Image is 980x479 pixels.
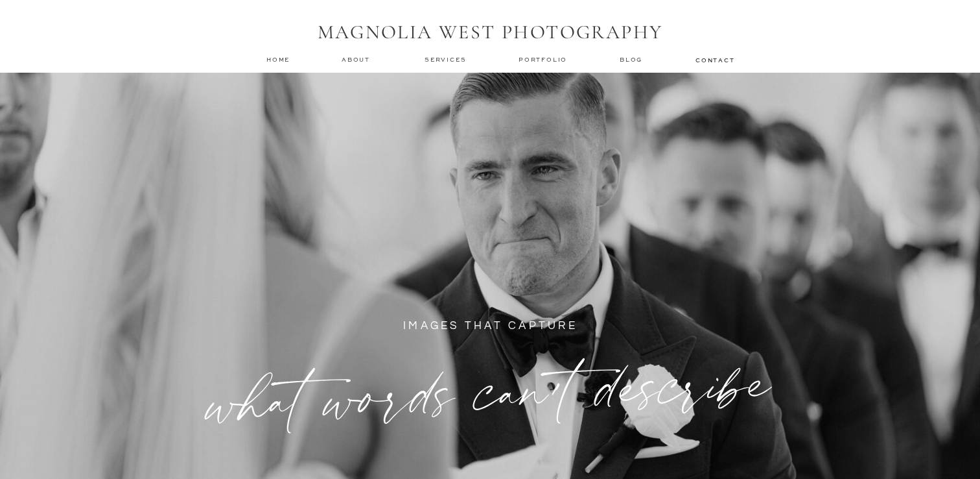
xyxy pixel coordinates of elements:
[620,55,646,64] a: Blog
[302,316,679,345] p: IMAGES THAT CAPTURE
[192,345,789,432] h1: what words can't describe
[309,21,671,45] h1: MAGNOLIA WEST PHOTOGRAPHY
[519,55,570,64] a: Portfolio
[342,55,374,64] a: about
[266,55,291,64] a: home
[695,56,733,64] a: contact
[425,55,468,64] a: services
